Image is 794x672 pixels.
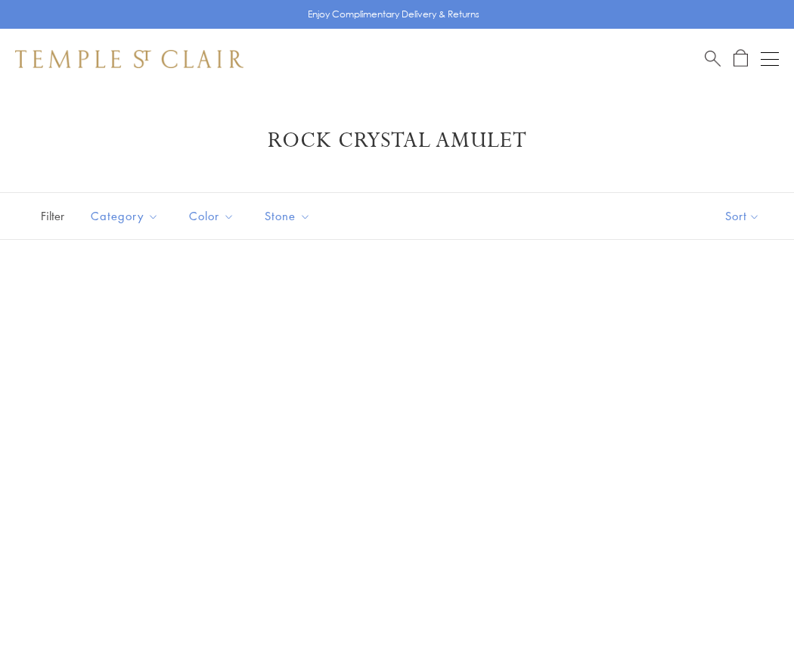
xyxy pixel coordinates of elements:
[38,127,756,154] h1: Rock Crystal Amulet
[257,207,322,226] span: Stone
[178,199,246,233] button: Color
[15,50,243,68] img: Temple St. Clair
[308,7,479,22] p: Enjoy Complimentary Delivery & Returns
[79,199,170,233] button: Category
[691,193,794,239] button: Show sort by
[181,207,246,226] span: Color
[83,207,170,226] span: Category
[734,49,748,68] a: Open Shopping Bag
[705,49,721,68] a: Search
[761,50,779,68] button: Open navigation
[253,199,322,233] button: Stone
